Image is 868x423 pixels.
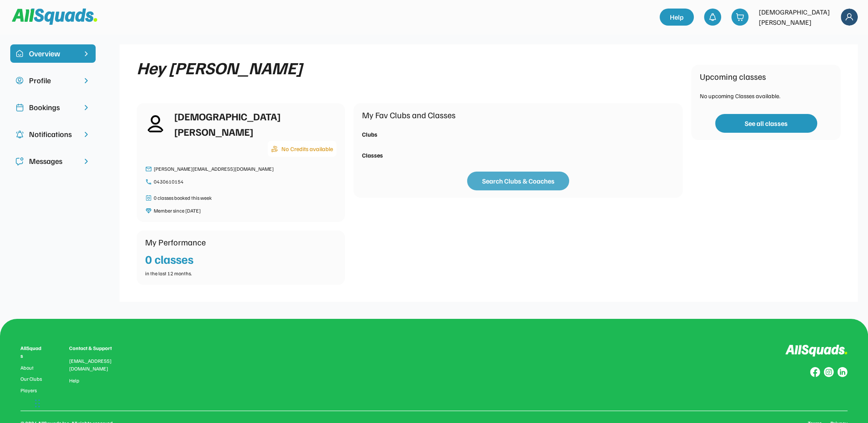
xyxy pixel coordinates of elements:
div: Upcoming classes [700,70,766,83]
img: Group%20copy%206.svg [837,367,848,377]
img: chevron-right.svg [82,76,91,85]
div: No upcoming Classes available. [700,91,780,100]
img: chevron-right%20copy%203.svg [82,50,91,58]
img: chevron-right.svg [82,157,91,166]
div: [PERSON_NAME][EMAIL_ADDRESS][DOMAIN_NAME] [154,165,274,173]
div: My Performance [145,236,206,248]
img: Group%20copy%207.svg [824,367,834,377]
a: Our Clubs [20,376,44,382]
div: [EMAIL_ADDRESS][DOMAIN_NAME] [69,357,122,373]
div: [DEMOGRAPHIC_DATA][PERSON_NAME] [759,7,836,27]
a: About [20,365,44,371]
img: coins-hand.png [271,146,278,152]
img: chevron-right.svg [82,130,91,139]
img: shopping-cart-01%20%281%29.svg [736,13,744,21]
img: Frame%2018.svg [841,9,858,26]
div: Bookings [29,102,77,113]
div: Profile [29,75,77,86]
a: Help [69,378,79,384]
img: home-smile.svg [15,50,24,58]
div: Messages [29,155,77,167]
img: Icon%20copy%204.svg [15,130,24,139]
div: Member since [DATE] [154,207,201,215]
div: No Credits available [281,144,333,153]
a: Help [660,9,694,26]
img: Icon%20copy%202.svg [15,103,24,112]
div: [DEMOGRAPHIC_DATA][PERSON_NAME] [174,108,336,139]
img: chevron-right.svg [82,103,91,112]
div: Clubs [362,130,377,139]
img: Squad%20Logo.svg [12,9,97,25]
div: 0 classes [145,250,193,268]
button: Search Clubs & Coaches [467,172,569,190]
div: 0430610154 [154,178,184,186]
img: Icon%20copy%205.svg [15,157,24,166]
div: Contact & Support [69,344,122,352]
div: Notifications [29,128,77,140]
div: Hey [PERSON_NAME] [137,55,345,80]
img: user-02%20%282%29.svg [145,114,166,134]
div: AllSquads [20,344,44,360]
div: in the last 12 months. [145,270,192,277]
button: See all classes [715,114,817,133]
div: Classes [362,151,383,160]
img: Logo%20inverted.svg [785,344,848,357]
img: Group%20copy%208.svg [810,367,820,377]
img: user-circle.svg [15,76,24,85]
img: bell-03%20%281%29.svg [708,13,717,21]
div: 0 classes booked this week [154,194,212,202]
div: My Fav Clubs and Classes [362,108,456,121]
div: Overview [29,48,77,59]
